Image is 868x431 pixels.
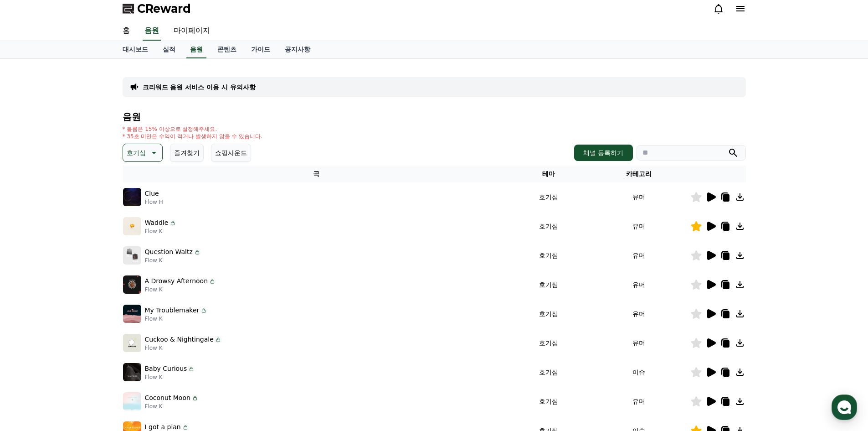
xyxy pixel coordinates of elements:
a: 크리워드 음원 서비스 이용 시 유의사항 [143,83,256,92]
th: 카테고리 [588,166,690,182]
td: 호기심 [510,182,588,212]
a: 홈 [115,21,137,41]
button: 호기심 [123,144,163,162]
td: 유머 [588,241,690,270]
p: Flow K [145,374,195,381]
h4: 음원 [123,112,746,122]
td: 호기심 [510,358,588,387]
span: 대화 [83,303,94,311]
img: music [123,275,141,294]
p: Baby Curious [145,364,187,374]
p: Cuckoo & Nightingale [145,335,214,344]
td: 유머 [588,182,690,212]
span: 홈 [29,303,34,310]
a: 설정 [118,289,175,312]
img: music [123,363,141,381]
td: 호기심 [510,270,588,299]
img: music [123,305,141,323]
a: 실적 [155,41,183,58]
p: Flow K [145,315,208,322]
img: music [123,246,141,265]
p: Flow K [145,228,177,235]
button: 채널 등록하기 [574,145,632,161]
p: Flow K [145,286,216,293]
a: CReward [123,1,191,16]
p: * 볼륨은 15% 이상으로 설정해주세요. [123,125,263,133]
p: 호기심 [127,146,146,159]
button: 즐겨찾기 [170,144,204,162]
p: A Drowsy Afternoon [145,276,208,286]
p: * 35초 미만은 수익이 적거나 발생하지 않을 수 있습니다. [123,133,263,140]
a: 홈 [3,289,60,312]
a: 가이드 [244,41,277,58]
td: 호기심 [510,241,588,270]
a: 음원 [186,41,206,58]
a: 공지사항 [277,41,318,58]
p: Coconut Moon [145,393,190,403]
a: 콘텐츠 [210,41,244,58]
td: 유머 [588,299,690,328]
td: 유머 [588,270,690,299]
td: 호기심 [510,299,588,328]
p: Clue [145,189,159,198]
td: 호기심 [510,212,588,241]
p: Flow H [145,198,163,206]
img: music [123,217,141,235]
td: 호기심 [510,387,588,416]
p: Question Waltz [145,247,193,257]
td: 유머 [588,328,690,358]
img: music [123,188,141,206]
a: 대화 [60,289,118,312]
a: 대시보드 [115,41,155,58]
td: 이슈 [588,358,690,387]
button: 쇼핑사운드 [211,144,251,162]
th: 곡 [123,166,510,182]
p: Flow K [145,344,222,352]
th: 테마 [510,166,588,182]
td: 호기심 [510,328,588,358]
span: CReward [137,1,191,16]
p: My Troublemaker [145,306,200,315]
a: 음원 [143,21,161,41]
td: 유머 [588,212,690,241]
p: Waddle [145,218,169,228]
a: 마이페이지 [166,21,217,41]
td: 유머 [588,387,690,416]
span: 설정 [141,303,152,310]
img: music [123,334,141,352]
p: Flow K [145,403,199,410]
img: music [123,392,141,410]
p: Flow K [145,257,201,264]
